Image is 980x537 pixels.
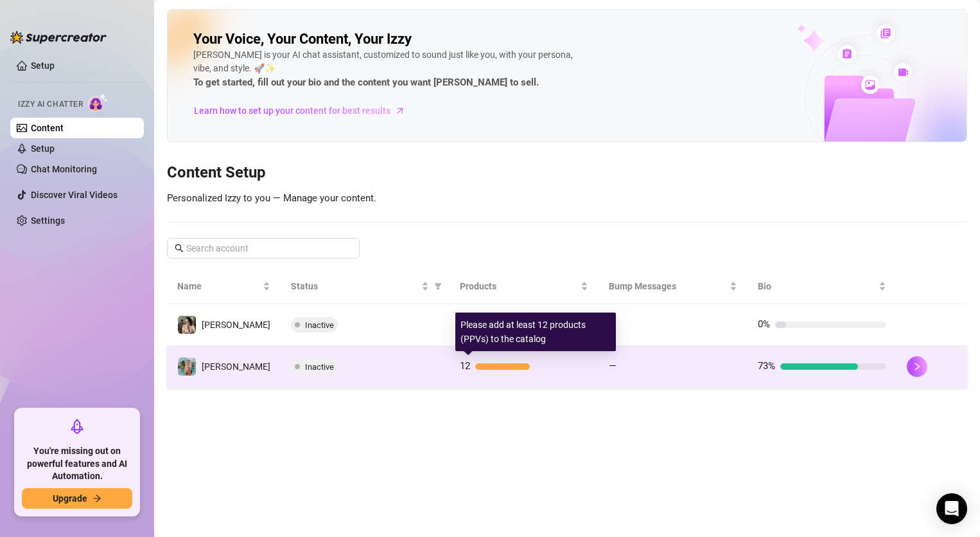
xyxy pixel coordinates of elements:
[88,93,108,112] img: AI Chatter
[193,77,539,88] strong: To get started, fill out your bio and the content you want [PERSON_NAME] to sell.
[31,164,97,174] a: Chat Monitoring
[167,192,376,204] span: Personalized Izzy to you — Manage your content.
[455,313,616,351] div: Please add at least 12 products (PPVs) to the catalog
[599,269,748,304] th: Bump Messages
[748,269,897,304] th: Bio
[175,244,184,253] span: search
[432,277,444,296] span: filter
[394,104,407,117] span: arrow-right
[178,316,196,334] img: Cindy
[758,318,770,330] span: 0%
[31,190,118,200] a: Discover Viral Videos
[460,360,470,372] span: 12
[92,494,101,503] span: arrow-right
[193,30,412,48] h2: Your Voice, Your Content, Your Izzy
[305,320,334,330] span: Inactive
[31,143,55,154] a: Setup
[31,123,64,133] a: Content
[758,360,775,372] span: 73%
[167,269,281,304] th: Name
[193,100,415,121] a: Learn how to set up your content for best results
[202,361,270,372] span: [PERSON_NAME]
[907,356,927,377] button: right
[22,488,132,509] button: Upgradearrow-right
[31,215,65,226] a: Settings
[281,269,450,304] th: Status
[193,48,579,91] div: [PERSON_NAME] is your AI chat assistant, customized to sound just like you, with your persona, vi...
[18,98,83,111] span: Izzy AI Chatter
[758,279,876,293] span: Bio
[31,60,55,71] a: Setup
[434,282,442,290] span: filter
[609,360,617,372] span: —
[186,241,342,255] input: Search account
[305,362,334,372] span: Inactive
[178,358,196,376] img: Nina
[460,279,578,293] span: Products
[194,104,390,118] span: Learn how to set up your content for best results
[291,279,419,293] span: Status
[22,445,132,483] span: You're missing out on powerful features and AI Automation.
[177,279,260,293] span: Name
[913,362,922,371] span: right
[167,163,967,183] h3: Content Setup
[202,320,270,330] span: [PERSON_NAME]
[69,419,85,434] span: rocket
[767,10,967,141] img: ai-chatter-content-library-cLFOSyPT.png
[450,269,599,304] th: Products
[609,279,727,293] span: Bump Messages
[10,31,107,44] img: logo-BBDzfeDw.svg
[53,493,87,504] span: Upgrade
[936,493,967,524] div: Open Intercom Messenger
